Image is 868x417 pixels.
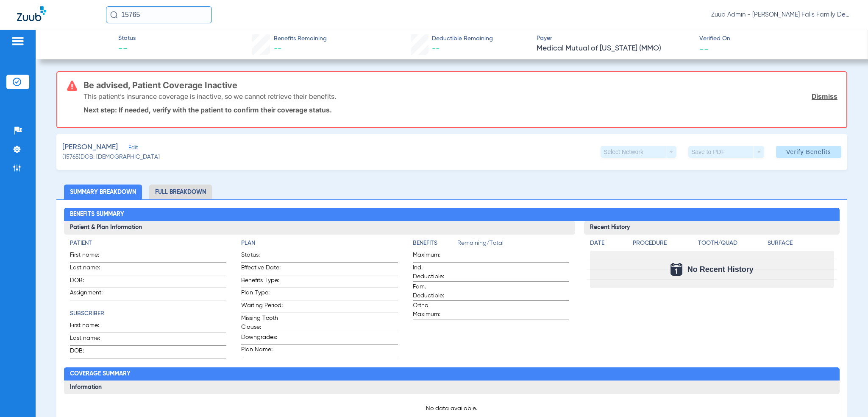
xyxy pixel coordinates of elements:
[413,239,457,248] h4: Benefits
[70,288,111,300] span: Assignment:
[413,239,457,251] app-breakdown-title: Benefits
[70,263,111,275] span: Last name:
[768,239,834,251] app-breakdown-title: Surface
[128,145,136,153] span: Edit
[70,404,834,413] p: No data available.
[274,34,327,43] span: Benefits Remaining
[70,251,111,262] span: First name:
[776,146,841,158] button: Verify Benefits
[241,314,283,332] span: Missing Tooth Clause:
[64,208,840,221] h2: Benefits Summary
[687,265,754,274] span: No Recent History
[584,221,840,235] h3: Recent History
[241,288,283,300] span: Plan Type:
[698,239,765,251] app-breakdown-title: Tooth/Quad
[768,239,834,248] h4: Surface
[241,263,283,275] span: Effective Date:
[83,92,336,101] p: This patient’s insurance coverage is inactive, so we cannot retrieve their benefits.
[70,334,111,345] span: Last name:
[118,34,136,43] span: Status
[62,142,118,153] span: [PERSON_NAME]
[274,45,281,53] span: --
[633,239,695,251] app-breakdown-title: Procedure
[241,301,283,313] span: Waiting Period:
[413,301,454,319] span: Ortho Maximum:
[413,263,454,281] span: Ind. Deductible:
[812,92,837,101] a: Dismiss
[70,321,111,333] span: First name:
[241,345,283,357] span: Plan Name:
[699,44,709,53] span: --
[11,36,25,46] img: hamburger-icon
[590,239,626,248] h4: Date
[537,34,692,43] span: Payer
[413,251,454,262] span: Maximum:
[786,148,831,155] span: Verify Benefits
[64,221,576,235] h3: Patient & Plan Information
[70,309,227,318] h4: Subscriber
[64,381,840,394] h3: Information
[633,239,695,248] h4: Procedure
[70,239,227,248] h4: Patient
[698,239,765,248] h4: Tooth/Quad
[62,153,160,162] span: (15765) DOB: [DEMOGRAPHIC_DATA]
[699,34,854,43] span: Verified On
[432,45,440,53] span: --
[106,6,212,23] input: Search for patients
[241,276,283,288] span: Benefits Type:
[118,43,136,55] span: --
[537,43,692,54] span: Medical Mutual of [US_STATE] (MMO)
[70,276,111,288] span: DOB:
[149,185,212,199] li: Full Breakdown
[826,376,868,417] iframe: Chat Widget
[590,239,626,251] app-breakdown-title: Date
[110,11,118,19] img: Search Icon
[64,185,142,199] li: Summary Breakdown
[67,81,77,91] img: error-icon
[670,263,682,276] img: Calendar
[83,106,837,114] p: Next step: If needed, verify with the patient to confirm their coverage status.
[413,283,454,300] span: Fam. Deductible:
[70,347,111,358] span: DOB:
[241,251,283,262] span: Status:
[711,11,851,19] span: Zuub Admin - [PERSON_NAME] Falls Family Dentistry
[83,81,837,90] h3: Be advised, Patient Coverage Inactive
[432,34,493,43] span: Deductible Remaining
[64,367,840,381] h2: Coverage Summary
[457,239,570,251] span: Remaining/Total
[241,333,283,344] span: Downgrades:
[17,6,46,21] img: Zuub Logo
[241,239,398,248] h4: Plan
